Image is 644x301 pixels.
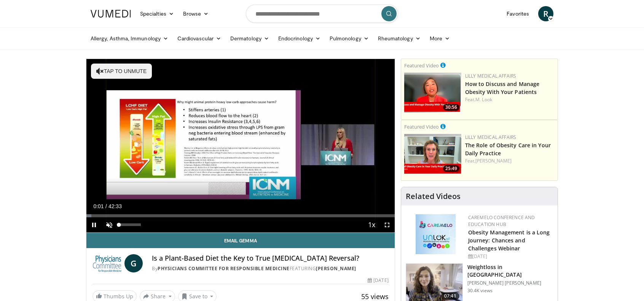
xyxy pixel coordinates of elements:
a: Email Gemma [86,233,395,248]
a: Cardiovascular [173,31,226,46]
small: Featured Video [404,123,439,130]
a: Lilly Medical Affairs [465,73,516,79]
div: [DATE] [368,277,388,284]
div: [DATE] [468,253,552,260]
a: G [124,254,143,272]
span: 25:49 [443,165,459,172]
span: 42:33 [108,203,122,209]
a: [PERSON_NAME] [475,158,512,164]
button: Pause [86,217,102,233]
a: Rheumatology [373,31,425,46]
button: Fullscreen [379,217,395,233]
span: 0:01 [93,203,104,209]
small: Featured Video [404,62,439,69]
a: [PERSON_NAME] [316,265,356,272]
div: Feat. [465,96,555,103]
a: Favorites [502,6,534,21]
img: c98a6a29-1ea0-4bd5-8cf5-4d1e188984a7.png.150x105_q85_crop-smart_upscale.png [404,73,461,113]
a: 25:49 [404,134,461,174]
h4: Is a Plant-Based Diet the Key to True [MEDICAL_DATA] Reversal? [152,254,388,263]
img: 45df64a9-a6de-482c-8a90-ada250f7980c.png.150x105_q85_autocrop_double_scale_upscale_version-0.2.jpg [416,214,456,254]
a: Pulmonology [325,31,373,46]
a: Allergy, Asthma, Immunology [86,31,173,46]
a: Lilly Medical Affairs [465,134,516,140]
h4: Related Videos [406,192,461,201]
a: How to Discuss and Manage Obesity With Your Patients [465,80,540,96]
a: M. Look [475,96,492,103]
a: Obesity Management is a Long Journey: Chances and Challenges Webinar [468,229,550,252]
a: Dermatology [226,31,274,46]
button: Playback Rate [364,217,379,233]
input: Search topics, interventions [246,5,398,23]
a: The Role of Obesity Care in Your Daily Practice [465,142,551,157]
img: VuMedi Logo [91,10,131,18]
img: e1208b6b-349f-4914-9dd7-f97803bdbf1d.png.150x105_q85_crop-smart_upscale.png [404,134,461,174]
button: Tap to unmute [91,64,152,79]
span: 30:56 [443,104,459,111]
a: 30:56 [404,73,461,113]
div: Volume Level [119,223,140,226]
span: 55 views [361,292,389,301]
span: 07:41 [441,292,459,300]
a: Specialties [135,6,179,21]
a: Browse [179,6,214,21]
a: CaReMeLO Conference and Education Hub [468,214,535,228]
a: Endocrinology [274,31,325,46]
video-js: Video Player [86,59,395,233]
span: / [105,203,107,209]
p: 30.4K views [467,288,493,294]
a: Physicians Committee for Responsible Medicine [158,265,290,272]
div: Progress Bar [86,214,395,217]
div: By FEATURING [152,265,388,272]
div: Feat. [465,158,555,164]
p: [PERSON_NAME] [PERSON_NAME] [467,280,553,286]
a: R [538,6,553,21]
h3: Weightloss in [GEOGRAPHIC_DATA] [467,263,553,279]
a: More [425,31,454,46]
button: Unmute [102,217,117,233]
img: Physicians Committee for Responsible Medicine [92,254,121,272]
